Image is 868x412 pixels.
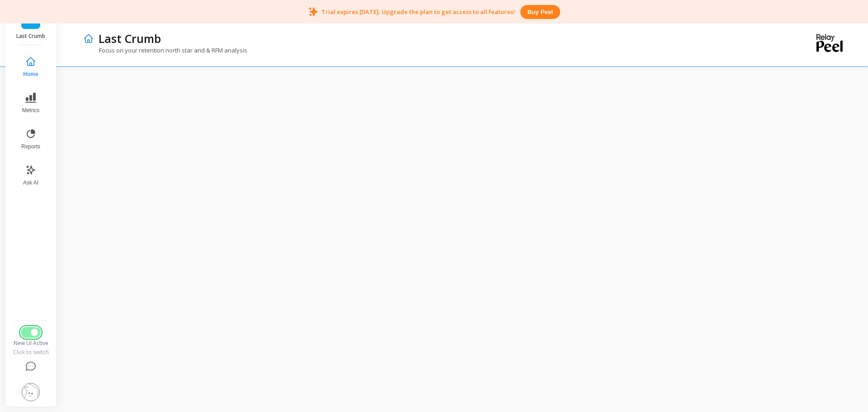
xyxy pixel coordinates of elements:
[16,159,46,192] button: Ask AI
[16,51,46,83] button: Home
[520,5,560,19] button: Buy peel
[12,340,49,347] div: New UI Active
[12,349,49,356] div: Click to switch
[22,107,40,114] span: Metrics
[12,378,49,407] button: Settings
[22,383,40,401] img: profile picture
[16,123,46,156] button: Reports
[12,356,49,378] button: Help
[83,46,247,54] p: Focus on your retention north star and & RFM analysis
[16,87,46,119] button: Metrics
[21,143,40,150] span: Reports
[23,71,38,78] span: Home
[99,31,161,46] p: Last Crumb
[23,179,38,186] span: Ask AI
[14,33,47,40] p: Last Crumb
[321,8,515,16] p: Trial expires [DATE]. Upgrade the plan to get access to all features!
[76,63,850,394] iframe: Omni Embed
[21,327,41,338] button: Switch to Legacy UI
